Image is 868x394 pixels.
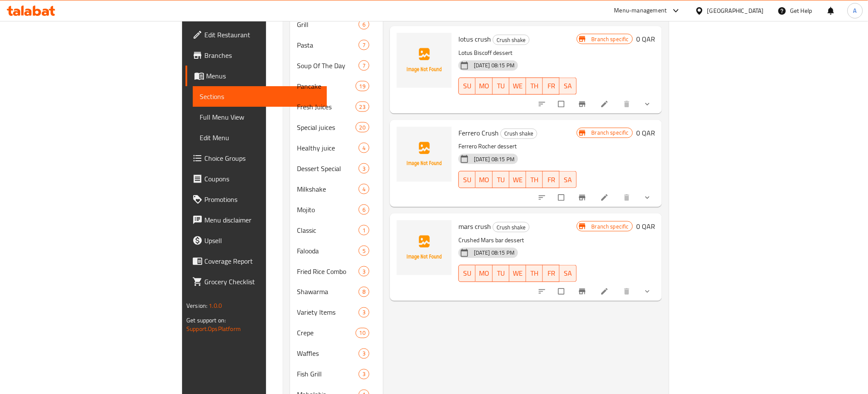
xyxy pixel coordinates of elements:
button: MO [476,265,493,282]
span: Pasta [297,40,359,50]
span: Coupons [204,174,320,184]
span: Menus [206,71,320,81]
span: 3 [359,309,369,317]
span: TU [496,80,506,92]
span: Mojito [297,205,359,215]
button: WE [509,78,526,95]
a: Grocery Checklist [186,271,327,292]
div: Grill6 [290,14,383,35]
span: Fresh Juices [297,102,356,112]
p: Crushed Mars bar dessert [458,235,577,246]
span: 3 [359,350,369,358]
span: SA [563,80,573,92]
span: 7 [359,41,369,49]
div: Classic1 [290,220,383,241]
span: Milkshake [297,184,359,194]
div: Crepe [297,328,356,338]
span: Soup Of The Day [297,60,359,71]
div: Waffles3 [290,343,383,364]
div: Crush shake [500,129,537,139]
p: Ferrero Rocher dessert [458,141,577,152]
a: Promotions [186,189,327,210]
span: Upsell [204,235,320,246]
span: WE [513,80,523,92]
span: Get support on: [186,315,226,326]
h6: 0 QAR [636,127,655,139]
button: Branch-specific-item [573,95,593,114]
span: 23 [356,103,369,111]
button: TH [526,265,543,282]
div: items [359,287,369,297]
span: Branch specific [588,35,632,43]
span: lotus crush [458,33,491,45]
span: Grocery Checklist [204,277,320,287]
div: Pasta7 [290,35,383,55]
span: Select to update [553,283,571,300]
div: items [359,225,369,235]
div: Falooda [297,246,359,256]
div: Fish Grill [297,369,359,379]
div: Shawarma8 [290,282,383,302]
span: 19 [356,82,369,90]
div: items [356,122,369,132]
img: lotus crush [397,33,452,88]
div: Dessert Special [297,163,359,174]
span: Classic [297,225,359,235]
span: FR [546,80,556,92]
div: items [359,143,369,153]
button: SU [458,171,476,188]
span: FR [546,267,556,280]
span: Branch specific [588,129,632,137]
span: TH [530,174,539,186]
button: sort-choices [533,95,553,114]
span: Promotions [204,194,320,205]
span: Full Menu View [200,112,320,122]
div: items [359,349,369,359]
span: 4 [359,144,369,152]
h6: 0 QAR [636,220,655,232]
span: SA [563,174,573,186]
div: Special juices20 [290,117,383,138]
button: Branch-specific-item [573,188,593,207]
span: Edit Menu [200,132,320,143]
div: Fried Rice Combo3 [290,261,383,282]
button: show more [638,95,658,114]
span: Select to update [553,96,571,112]
span: 3 [359,165,369,173]
button: show more [638,188,658,207]
div: Milkshake4 [290,179,383,199]
a: Edit menu item [600,287,611,296]
div: Soup Of The Day7 [290,55,383,76]
img: mars crush [397,220,452,275]
span: Shawarma [297,287,359,297]
button: WE [509,171,526,188]
div: items [359,40,369,50]
span: Fried Rice Combo [297,266,359,277]
span: Waffles [297,349,359,359]
span: 4 [359,185,369,193]
h6: 0 QAR [636,33,655,45]
button: TU [493,171,509,188]
div: Fish Grill3 [290,364,383,385]
span: MO [479,174,489,186]
button: TU [493,78,509,95]
button: MO [476,78,493,95]
span: Crush shake [501,129,537,138]
div: Crepe10 [290,323,383,343]
span: WE [513,174,523,186]
span: 5 [359,247,369,255]
a: Choice Groups [186,148,327,168]
span: WE [513,267,523,280]
div: Variety Items [297,307,359,318]
button: FR [543,265,560,282]
div: Fresh Juices23 [290,96,383,117]
p: Lotus Biscoff dessert [458,48,577,58]
div: Mojito6 [290,199,383,220]
button: Branch-specific-item [573,282,593,301]
span: Grill [297,19,359,30]
svg: Show Choices [643,100,652,108]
